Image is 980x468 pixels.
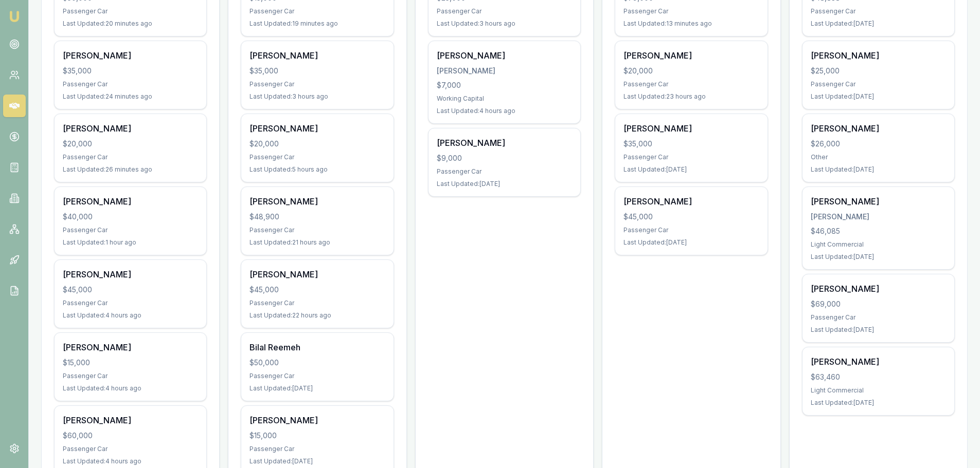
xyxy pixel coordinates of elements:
[250,311,385,320] div: Last Updated: 22 hours ago
[250,372,385,380] div: Passenger Car
[437,107,572,115] div: Last Updated: 4 hours ago
[250,20,385,28] div: Last Updated: 19 minutes ago
[63,195,198,208] div: [PERSON_NAME]
[811,20,946,28] div: Last Updated: [DATE]
[437,95,572,103] div: Working Capital
[623,212,759,222] div: $45,000
[811,195,946,208] div: [PERSON_NAME]
[63,384,198,392] div: Last Updated: 4 hours ago
[250,212,385,222] div: $48,900
[623,153,759,161] div: Passenger Car
[63,268,198,280] div: [PERSON_NAME]
[811,212,946,222] div: [PERSON_NAME]
[63,80,198,88] div: Passenger Car
[811,299,946,309] div: $69,000
[63,7,198,15] div: Passenger Car
[811,66,946,76] div: $25,000
[437,80,572,90] div: $7,000
[63,212,198,222] div: $40,000
[63,226,198,234] div: Passenger Car
[250,384,385,392] div: Last Updated: [DATE]
[811,226,946,236] div: $46,085
[811,92,946,101] div: Last Updated: [DATE]
[623,165,759,174] div: Last Updated: [DATE]
[63,457,198,465] div: Last Updated: 4 hours ago
[623,226,759,234] div: Passenger Car
[811,386,946,395] div: Light Commercial
[63,49,198,62] div: [PERSON_NAME]
[437,7,572,15] div: Passenger Car
[63,311,198,320] div: Last Updated: 4 hours ago
[811,122,946,135] div: [PERSON_NAME]
[623,122,759,135] div: [PERSON_NAME]
[63,153,198,161] div: Passenger Car
[437,20,572,28] div: Last Updated: 3 hours ago
[811,372,946,382] div: $63,460
[811,165,946,174] div: Last Updated: [DATE]
[623,20,759,28] div: Last Updated: 13 minutes ago
[63,285,198,295] div: $45,000
[811,49,946,62] div: [PERSON_NAME]
[63,238,198,247] div: Last Updated: 1 hour ago
[250,195,385,208] div: [PERSON_NAME]
[623,7,759,15] div: Passenger Car
[811,313,946,322] div: Passenger Car
[250,358,385,368] div: $50,000
[250,457,385,465] div: Last Updated: [DATE]
[811,253,946,261] div: Last Updated: [DATE]
[437,167,572,176] div: Passenger Car
[811,139,946,149] div: $26,000
[250,153,385,161] div: Passenger Car
[250,268,385,280] div: [PERSON_NAME]
[250,122,385,135] div: [PERSON_NAME]
[250,299,385,307] div: Passenger Car
[63,20,198,28] div: Last Updated: 20 minutes ago
[250,92,385,101] div: Last Updated: 3 hours ago
[811,399,946,407] div: Last Updated: [DATE]
[250,445,385,453] div: Passenger Car
[63,92,198,101] div: Last Updated: 24 minutes ago
[250,7,385,15] div: Passenger Car
[250,49,385,62] div: [PERSON_NAME]
[623,139,759,149] div: $35,000
[63,414,198,426] div: [PERSON_NAME]
[250,341,385,353] div: Bilal Reemeh
[623,49,759,62] div: [PERSON_NAME]
[811,240,946,249] div: Light Commercial
[437,180,572,188] div: Last Updated: [DATE]
[250,165,385,174] div: Last Updated: 5 hours ago
[250,66,385,76] div: $35,000
[250,226,385,234] div: Passenger Car
[63,445,198,453] div: Passenger Car
[811,153,946,161] div: Other
[811,355,946,368] div: [PERSON_NAME]
[63,66,198,76] div: $35,000
[623,80,759,88] div: Passenger Car
[437,49,572,62] div: [PERSON_NAME]
[811,80,946,88] div: Passenger Car
[8,10,21,23] img: emu-icon-u.png
[63,341,198,353] div: [PERSON_NAME]
[811,326,946,334] div: Last Updated: [DATE]
[250,285,385,295] div: $45,000
[250,139,385,149] div: $20,000
[250,80,385,88] div: Passenger Car
[250,238,385,247] div: Last Updated: 21 hours ago
[63,122,198,135] div: [PERSON_NAME]
[437,153,572,163] div: $9,000
[250,430,385,441] div: $15,000
[437,137,572,149] div: [PERSON_NAME]
[437,66,572,76] div: [PERSON_NAME]
[63,139,198,149] div: $20,000
[623,66,759,76] div: $20,000
[623,238,759,247] div: Last Updated: [DATE]
[63,299,198,307] div: Passenger Car
[623,195,759,208] div: [PERSON_NAME]
[623,92,759,101] div: Last Updated: 23 hours ago
[811,7,946,15] div: Passenger Car
[63,372,198,380] div: Passenger Car
[811,283,946,295] div: [PERSON_NAME]
[63,165,198,174] div: Last Updated: 26 minutes ago
[250,414,385,426] div: [PERSON_NAME]
[63,430,198,441] div: $60,000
